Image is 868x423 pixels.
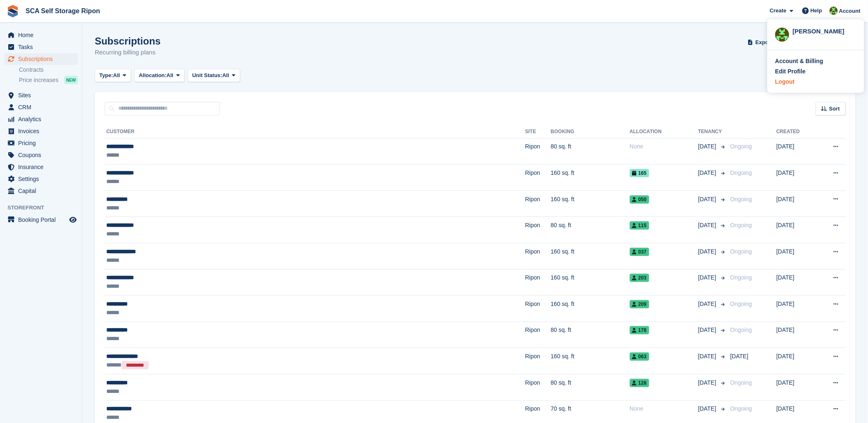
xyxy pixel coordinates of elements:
[4,125,78,137] a: menu
[525,190,551,217] td: Ripon
[19,66,78,74] a: Contracts
[139,71,166,80] span: Allocation:
[19,75,78,85] a: Price increases NEW
[698,169,718,177] span: [DATE]
[829,105,840,113] span: Sort
[525,138,551,164] td: Ripon
[134,69,185,82] button: Allocation: All
[775,78,856,86] a: Logout
[793,27,856,34] div: [PERSON_NAME]
[551,125,630,139] th: Booking
[777,217,817,243] td: [DATE]
[630,248,649,256] span: 037
[18,113,68,125] span: Analytics
[68,215,78,225] a: Preview store
[698,125,727,139] th: Tenancy
[19,76,58,84] span: Price increases
[4,113,78,125] a: menu
[698,300,718,308] span: [DATE]
[7,5,19,17] img: stora-icon-8386f47178a22dfd0bd8f6a31ec36ba5ce8667c1dd55bd0f319d3a0aa187defe.svg
[777,138,817,164] td: [DATE]
[777,296,817,322] td: [DATE]
[770,7,786,15] span: Create
[698,326,718,334] span: [DATE]
[698,142,718,151] span: [DATE]
[551,269,630,296] td: 160 sq. ft
[18,41,68,53] span: Tasks
[551,296,630,322] td: 160 sq. ft
[551,217,630,243] td: 80 sq. ft
[777,374,817,400] td: [DATE]
[777,125,817,139] th: Created
[698,195,718,204] span: [DATE]
[4,89,78,101] a: menu
[777,190,817,217] td: [DATE]
[730,379,752,386] span: Ongoing
[18,101,68,113] span: CRM
[18,173,68,185] span: Settings
[630,142,698,151] div: None
[4,214,78,226] a: menu
[775,78,795,86] div: Logout
[18,137,68,149] span: Pricing
[698,247,718,256] span: [DATE]
[18,53,68,65] span: Subscriptions
[698,273,718,282] span: [DATE]
[698,378,718,387] span: [DATE]
[4,185,78,197] a: menu
[630,326,649,334] span: 178
[95,35,161,47] h1: Subscriptions
[525,164,551,191] td: Ripon
[95,69,131,82] button: Type: All
[730,248,752,255] span: Ongoing
[730,143,752,150] span: Ongoing
[551,164,630,191] td: 160 sq. ft
[105,125,525,139] th: Customer
[775,67,806,76] div: Edit Profile
[551,348,630,374] td: 160 sq. ft
[839,7,861,15] span: Account
[730,301,752,307] span: Ongoing
[222,71,229,80] span: All
[730,169,752,176] span: Ongoing
[551,190,630,217] td: 160 sq. ft
[64,76,78,84] div: NEW
[630,125,698,139] th: Allocation
[4,101,78,113] a: menu
[22,4,103,18] a: SCA Self Storage Ripon
[525,269,551,296] td: Ripon
[4,161,78,173] a: menu
[4,41,78,53] a: menu
[730,274,752,281] span: Ongoing
[730,222,752,228] span: Ongoing
[775,57,824,66] div: Account & Billing
[698,352,718,361] span: [DATE]
[18,185,68,197] span: Capital
[551,138,630,164] td: 80 sq. ft
[551,322,630,348] td: 80 sq. ft
[777,243,817,269] td: [DATE]
[525,374,551,400] td: Ripon
[525,125,551,139] th: Site
[525,217,551,243] td: Ripon
[166,71,173,80] span: All
[525,296,551,322] td: Ripon
[730,353,749,360] span: [DATE]
[777,164,817,191] td: [DATE]
[777,269,817,296] td: [DATE]
[95,48,161,57] p: Recurring billing plans
[99,71,113,80] span: Type:
[7,204,82,212] span: Storefront
[630,169,649,177] span: 165
[630,352,649,361] span: 063
[630,221,649,230] span: 115
[188,69,240,82] button: Unit Status: All
[775,67,856,76] a: Edit Profile
[525,243,551,269] td: Ripon
[192,71,222,80] span: Unit Status:
[746,35,782,49] button: Export
[551,374,630,400] td: 80 sq. ft
[630,404,698,413] div: None
[4,173,78,185] a: menu
[18,149,68,161] span: Coupons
